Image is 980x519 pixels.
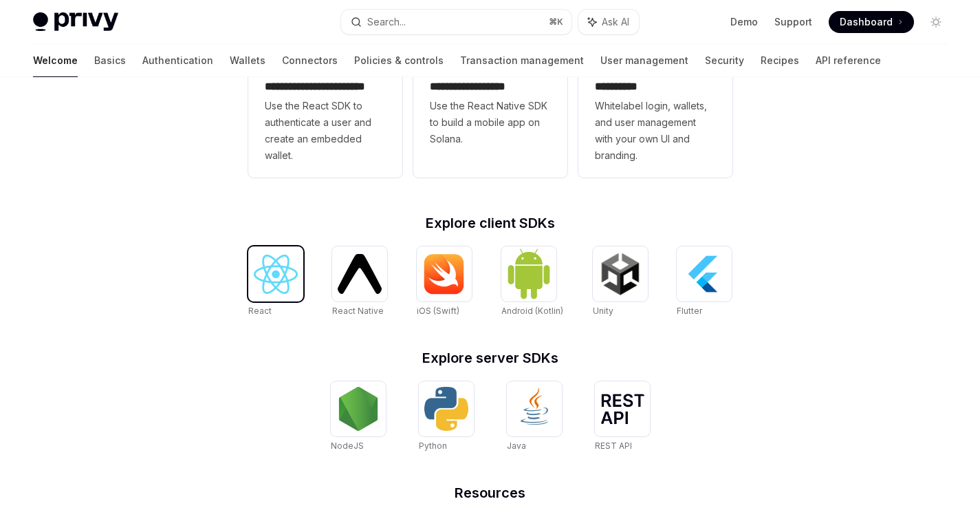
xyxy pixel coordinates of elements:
img: React [254,255,298,294]
span: Unity [593,306,613,316]
span: Dashboard [840,15,893,29]
span: ⌘ K [549,17,563,28]
img: Java [512,387,556,431]
img: light logo [33,12,118,32]
img: NodeJS [336,387,380,431]
a: Basics [94,44,126,77]
span: Use the React Native SDK to build a mobile app on Solana. [430,98,551,147]
img: Android (Kotlin) [507,248,551,299]
span: Android (Kotlin) [501,306,563,316]
span: Ask AI [602,15,629,29]
a: Recipes [761,44,799,77]
span: Flutter [677,306,702,316]
h2: Explore client SDKs [248,216,732,230]
button: Toggle dark mode [925,11,947,33]
span: React Native [332,306,384,316]
h2: Resources [248,486,732,500]
img: Unity [598,252,642,296]
span: NodeJS [331,441,364,451]
a: Welcome [33,44,78,77]
img: iOS (Swift) [422,253,466,295]
a: FlutterFlutter [677,246,732,318]
a: User management [600,44,688,77]
a: Policies & controls [354,44,444,77]
div: Search... [367,14,406,30]
a: Wallets [230,44,265,77]
span: Whitelabel login, wallets, and user management with your own UI and branding. [595,98,716,164]
span: REST API [595,441,632,451]
span: Java [507,441,526,451]
a: Authentication [142,44,213,77]
a: Transaction management [460,44,584,77]
a: REST APIREST API [595,381,650,453]
a: PythonPython [419,381,474,453]
a: Demo [730,15,758,29]
button: Ask AI [578,10,639,34]
a: Android (Kotlin)Android (Kotlin) [501,246,563,318]
img: Flutter [682,252,726,296]
span: Use the React SDK to authenticate a user and create an embedded wallet. [265,98,386,164]
a: **** *****Whitelabel login, wallets, and user management with your own UI and branding. [578,37,732,178]
span: Python [419,441,447,451]
span: iOS (Swift) [417,306,459,316]
a: React NativeReact Native [332,246,387,318]
a: Support [774,15,812,29]
a: UnityUnity [593,246,648,318]
a: Dashboard [829,11,914,33]
button: Search...⌘K [341,10,571,34]
a: iOS (Swift)iOS (Swift) [417,246,472,318]
h2: Explore server SDKs [248,351,732,365]
img: Python [424,387,468,431]
a: **** **** **** ***Use the React Native SDK to build a mobile app on Solana. [413,37,567,178]
img: REST API [600,394,644,424]
a: Security [705,44,744,77]
span: React [248,306,272,316]
a: JavaJava [507,381,562,453]
a: API reference [816,44,881,77]
img: React Native [338,254,382,293]
a: NodeJSNodeJS [331,381,386,453]
a: ReactReact [248,246,303,318]
a: Connectors [282,44,338,77]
